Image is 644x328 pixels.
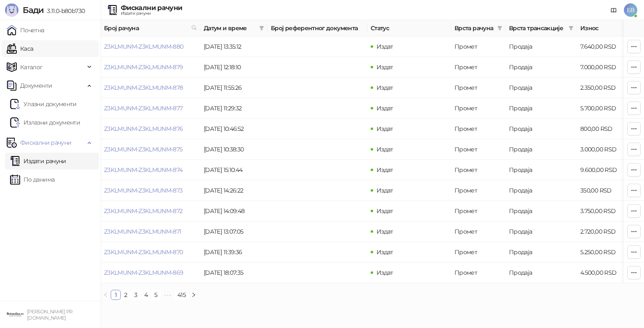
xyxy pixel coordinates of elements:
[377,187,393,194] span: Издат
[509,23,565,33] span: Врста трансакције
[111,290,120,299] a: 1
[103,292,108,297] span: left
[496,22,504,34] span: filter
[189,290,199,300] button: right
[577,98,636,119] td: 5.700,00 RSD
[377,166,393,174] span: Издат
[200,139,267,160] td: [DATE] 10:38:30
[377,269,393,276] span: Издат
[506,180,577,201] td: Продаја
[44,7,85,15] span: 3.11.0-b80b730
[200,263,267,283] td: [DATE] 18:07:35
[101,263,200,283] td: Z3KLMUNM-Z3KLMUNM-869
[377,146,393,153] span: Издат
[506,78,577,98] td: Продаја
[111,290,121,300] li: 1
[131,290,140,299] a: 3
[104,269,184,276] a: Z3KLMUNM-Z3KLMUNM-869
[121,290,130,299] a: 2
[10,153,66,169] a: Издати рачуни
[506,242,577,263] td: Продаја
[131,290,141,300] li: 3
[577,180,636,201] td: 350,00 RSD
[101,290,111,300] li: Претходна страна
[101,139,200,160] td: Z3KLMUNM-Z3KLMUNM-875
[200,57,267,78] td: [DATE] 12:18:10
[23,5,44,15] span: Бади
[506,20,577,36] th: Врста трансакције
[200,242,267,263] td: [DATE] 11:39:36
[204,23,256,33] span: Датум и време
[506,221,577,242] td: Продаја
[377,84,393,91] span: Издат
[161,290,174,300] li: Следећих 5 Страна
[577,139,636,160] td: 3.000,00 RSD
[506,201,577,221] td: Продаја
[377,125,393,133] span: Издат
[101,78,200,98] td: Z3KLMUNM-Z3KLMUNM-878
[101,290,111,300] button: left
[175,290,188,299] a: 415
[101,160,200,180] td: Z3KLMUNM-Z3KLMUNM-874
[101,57,200,78] td: Z3KLMUNM-Z3KLMUNM-879
[141,290,151,299] a: 4
[506,57,577,78] td: Продаја
[20,134,71,151] span: Фискални рачуни
[104,166,183,174] a: Z3KLMUNM-Z3KLMUNM-874
[506,263,577,283] td: Продаја
[506,160,577,180] td: Продаја
[451,20,506,36] th: Врста рачуна
[101,242,200,263] td: Z3KLMUNM-Z3KLMUNM-870
[506,119,577,139] td: Продаја
[451,221,506,242] td: Промет
[577,36,636,57] td: 7.640,00 RSD
[191,292,196,297] span: right
[200,78,267,98] td: [DATE] 11:55:26
[10,114,80,131] a: Излазни документи
[577,78,636,98] td: 2.350,00 RSD
[161,290,174,300] span: •••
[121,11,182,16] div: Издати рачуни
[451,242,506,263] td: Промет
[451,180,506,201] td: Промет
[7,40,33,57] a: Каса
[259,26,264,31] span: filter
[577,57,636,78] td: 7.000,00 RSD
[200,180,267,201] td: [DATE] 14:26:22
[577,221,636,242] td: 2.720,00 RSD
[367,20,451,36] th: Статус
[377,207,393,215] span: Издат
[567,22,575,34] span: filter
[200,160,267,180] td: [DATE] 15:10:44
[451,36,506,57] td: Промет
[104,125,183,133] a: Z3KLMUNM-Z3KLMUNM-876
[577,201,636,221] td: 3.750,00 RSD
[104,187,183,194] a: Z3KLMUNM-Z3KLMUNM-873
[101,98,200,119] td: Z3KLMUNM-Z3KLMUNM-877
[104,248,183,256] a: Z3KLMUNM-Z3KLMUNM-870
[10,171,55,188] a: По данима
[104,228,182,235] a: Z3KLMUNM-Z3KLMUNM-871
[451,57,506,78] td: Промет
[7,306,23,323] img: 64x64-companyLogo-0e2e8aaa-0bd2-431b-8613-6e3c65811325.png
[451,78,506,98] td: Промет
[104,104,183,112] a: Z3KLMUNM-Z3KLMUNM-877
[377,248,393,256] span: Издат
[151,290,161,300] li: 5
[506,98,577,119] td: Продаја
[451,160,506,180] td: Промет
[451,139,506,160] td: Промет
[580,23,624,33] span: Износ
[377,43,393,50] span: Издат
[451,119,506,139] td: Промет
[104,146,183,153] a: Z3KLMUNM-Z3KLMUNM-875
[624,3,637,17] span: EB
[454,23,494,33] span: Врста рачуна
[377,63,393,71] span: Издат
[27,309,73,321] small: [PERSON_NAME] PR [DOMAIN_NAME]
[101,20,200,36] th: Број рачуна
[267,20,367,36] th: Број референтног документа
[20,59,43,75] span: Каталог
[506,139,577,160] td: Продаја
[121,290,131,300] li: 2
